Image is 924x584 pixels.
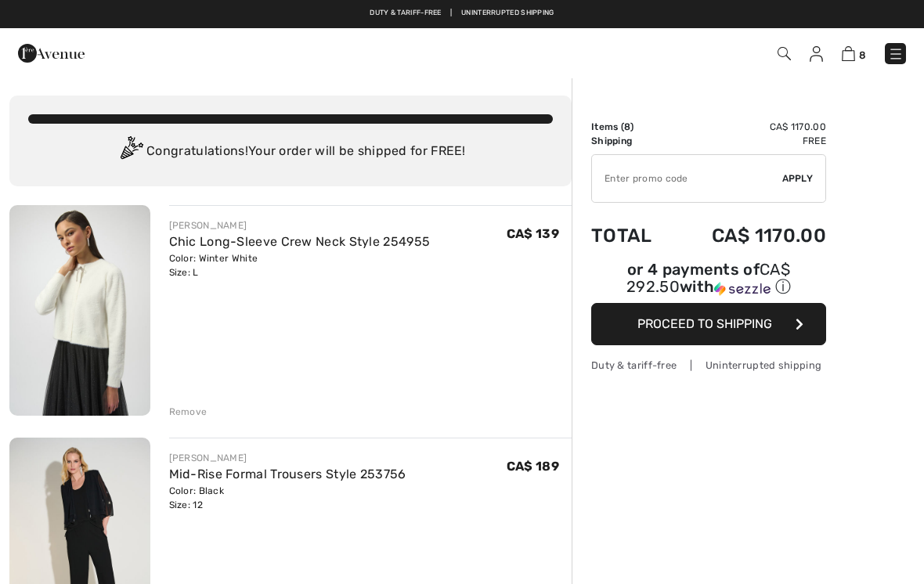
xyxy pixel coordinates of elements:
img: Sezzle [714,282,771,296]
a: Mid-Rise Formal Trousers Style 253756 [169,467,406,481]
img: Search [778,47,791,60]
img: Chic Long-Sleeve Crew Neck Style 254955 [9,205,150,416]
div: Color: Winter White Size: L [169,251,431,279]
td: Free [673,134,826,148]
a: 1ère Avenue [18,45,85,59]
span: Proceed to Shipping [637,316,772,331]
td: CA$ 1170.00 [673,120,826,134]
div: Remove [169,405,208,419]
span: 8 [624,121,630,132]
img: Shopping Bag [842,46,855,61]
div: or 4 payments ofCA$ 292.50withSezzle Click to learn more about Sezzle [591,262,826,303]
span: CA$ 189 [507,459,559,474]
span: Apply [782,171,814,186]
img: Menu [888,46,904,62]
img: My Info [810,46,823,62]
span: 8 [859,49,866,61]
span: CA$ 292.50 [626,260,790,296]
button: Proceed to Shipping [591,303,826,345]
td: Items ( ) [591,120,673,134]
td: Shipping [591,134,673,148]
div: [PERSON_NAME] [169,451,406,465]
div: [PERSON_NAME] [169,218,431,233]
td: CA$ 1170.00 [673,209,826,262]
img: 1ère Avenue [18,38,85,69]
div: Duty & tariff-free | Uninterrupted shipping [591,358,826,373]
div: Congratulations! Your order will be shipped for FREE! [28,136,553,168]
span: CA$ 139 [507,226,559,241]
div: Color: Black Size: 12 [169,484,406,512]
td: Total [591,209,673,262]
img: Congratulation2.svg [115,136,146,168]
input: Promo code [592,155,782,202]
div: or 4 payments of with [591,262,826,297]
a: Chic Long-Sleeve Crew Neck Style 254955 [169,234,431,249]
a: 8 [842,44,866,63]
